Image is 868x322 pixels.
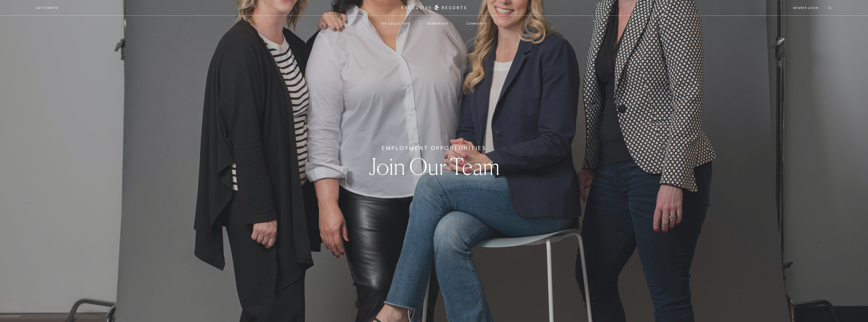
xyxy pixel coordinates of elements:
[376,16,415,31] a: The Collection
[793,6,818,10] a: Member Login
[382,144,486,152] h6: Employment Opportunities
[368,155,500,178] h1: Join Our Team
[422,16,454,31] a: Membership
[36,6,59,10] a: Get Started
[461,16,492,31] a: Community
